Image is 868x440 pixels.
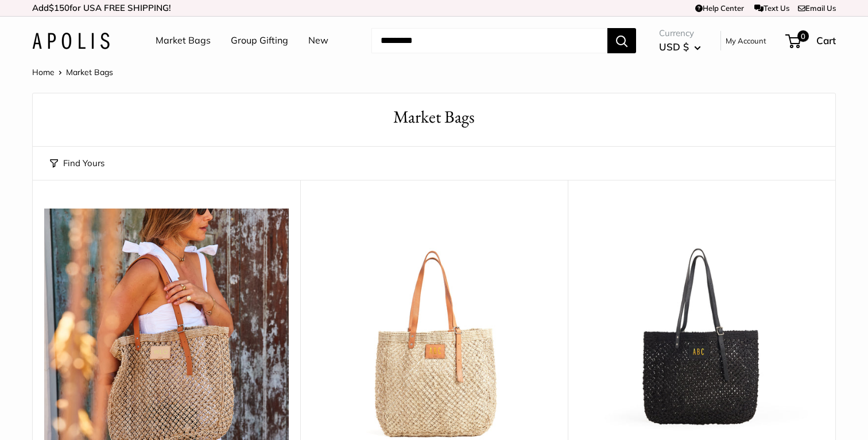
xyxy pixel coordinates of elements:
button: USD $ [659,38,701,56]
span: Currency [659,25,701,41]
a: Market Bags [156,32,211,49]
a: Email Us [798,3,836,13]
span: 0 [797,30,809,42]
input: Search... [371,28,607,53]
a: Home [32,67,55,77]
a: 0 Cart [786,32,836,50]
span: USD $ [659,41,689,53]
nav: Breadcrumb [32,65,113,80]
a: Help Center [695,3,744,13]
span: $150 [49,2,69,13]
a: Text Us [754,3,789,13]
img: Apolis [32,33,110,49]
button: Search [607,28,636,53]
h1: Market Bags [50,105,818,129]
span: Cart [816,34,836,46]
button: Find Yours [50,155,104,171]
a: My Account [726,34,766,48]
a: Group Gifting [231,32,288,49]
span: Market Bags [66,67,113,77]
a: New [308,32,328,49]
